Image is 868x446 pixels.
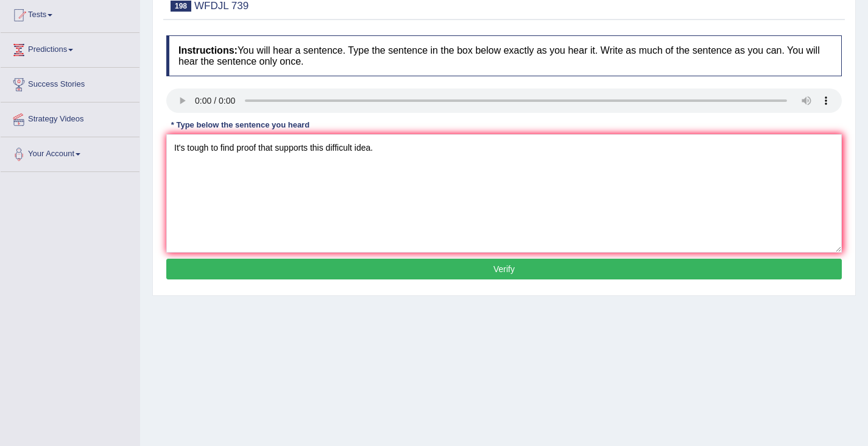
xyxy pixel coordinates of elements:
[1,33,139,63] a: Predictions
[171,1,191,12] span: 198
[1,137,139,168] a: Your Account
[166,119,314,131] div: * Type below the sentence you heard
[1,103,139,133] a: Strategy Videos
[178,45,238,56] b: Instructions:
[166,259,842,279] button: Verify
[1,68,139,98] a: Success Stories
[166,35,842,76] h4: You will hear a sentence. Type the sentence in the box below exactly as you hear it. Write as muc...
